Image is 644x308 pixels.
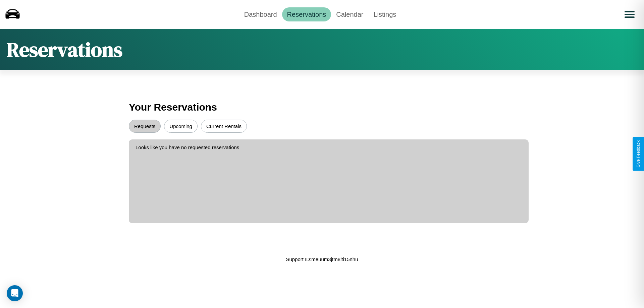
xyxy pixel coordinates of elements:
[331,7,368,21] a: Calendar
[620,5,639,24] button: Open menu
[286,255,358,264] p: Support ID: meuum3jtm8iti15nhu
[129,98,515,116] h3: Your Reservations
[7,36,122,63] h1: Reservations
[636,140,641,168] div: Give Feedback
[201,120,247,133] button: Current Rentals
[368,7,401,21] a: Listings
[164,120,198,133] button: Upcoming
[7,285,23,301] div: Open Intercom Messenger
[136,143,522,152] p: Looks like you have no requested reservations
[282,7,331,21] a: Reservations
[129,120,161,133] button: Requests
[239,7,282,21] a: Dashboard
